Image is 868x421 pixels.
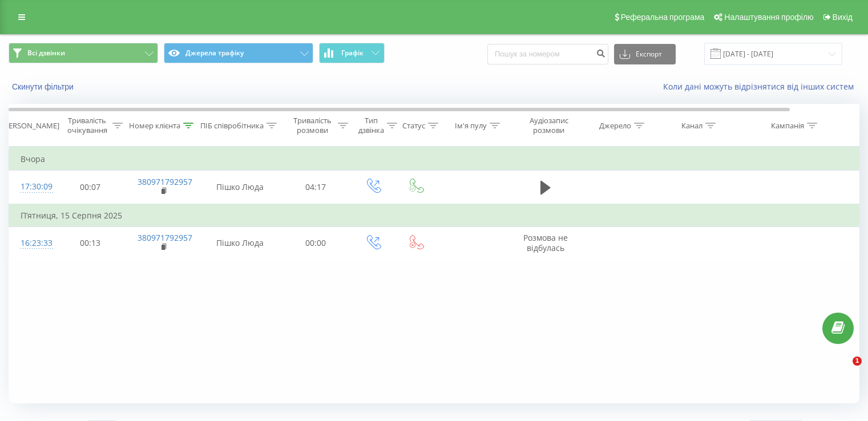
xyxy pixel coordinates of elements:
[280,226,352,260] td: 00:00
[663,81,859,92] a: Коли дані можуть відрізнятися вiд інших систем
[55,171,126,204] td: 00:07
[455,121,487,131] div: Ім'я пулу
[487,44,608,64] input: Пошук за номером
[523,232,568,253] span: Розмова не відбулась
[21,176,43,198] div: 17:30:09
[9,43,158,63] button: Всі дзвінки
[402,121,425,131] div: Статус
[599,121,631,131] div: Джерело
[2,121,59,131] div: [PERSON_NAME]
[621,13,705,22] span: Реферальна програма
[21,232,43,254] div: 16:23:33
[681,121,703,131] div: Канал
[771,121,804,131] div: Кампанія
[200,171,280,204] td: Пішко Люда
[290,116,335,135] div: Тривалість розмови
[164,43,313,63] button: Джерела трафіку
[521,116,576,135] div: Аудіозапис розмови
[129,121,180,131] div: Номер клієнта
[9,82,79,92] button: Скинути фільтри
[853,357,862,366] span: 1
[614,44,676,64] button: Експорт
[200,121,264,131] div: ПІБ співробітника
[138,176,192,187] a: 380971792957
[724,13,813,22] span: Налаштування профілю
[319,43,385,63] button: Графік
[829,357,857,384] iframe: Intercom live chat
[55,226,126,260] td: 00:13
[341,49,364,57] span: Графік
[358,116,384,135] div: Тип дзвінка
[833,13,853,22] span: Вихід
[27,48,65,58] span: Всі дзвінки
[200,226,280,260] td: Пішко Люда
[280,171,352,204] td: 04:17
[138,232,192,243] a: 380971792957
[64,116,110,135] div: Тривалість очікування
